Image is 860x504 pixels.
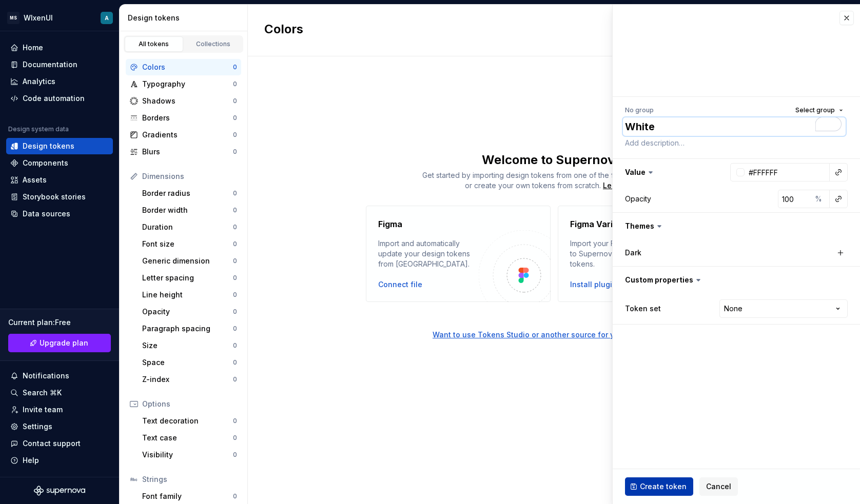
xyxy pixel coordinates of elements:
a: Data sources [6,206,113,222]
a: Visibility0 [138,447,241,463]
h4: Figma Variables plugin [570,218,661,230]
div: 0 [233,257,237,265]
a: Duration0 [138,219,241,235]
a: Size0 [138,337,241,354]
div: Size [142,340,233,351]
div: Paragraph spacing [142,324,233,334]
div: Assets [23,175,47,185]
div: 0 [233,131,237,139]
div: 0 [233,358,237,367]
div: Install plugin [570,279,626,290]
div: Code automation [23,93,85,104]
div: 0 [233,274,237,282]
div: Gradients [142,130,233,140]
a: Upgrade plan [8,334,111,352]
a: Want to use Tokens Studio or another source for your design data? [248,302,860,340]
div: Letter spacing [142,273,233,283]
h4: Figma [378,218,402,230]
input: 100 [778,190,811,208]
button: Create token [625,477,693,496]
div: Blurs [142,147,233,157]
div: Line height [142,290,233,300]
a: Opacity0 [138,304,241,320]
span: Get started by importing design tokens from one of the following integrations, or create your own... [422,171,686,190]
div: Search ⌘K [23,388,62,398]
a: Text case0 [138,430,241,446]
div: Import and automatically update your design tokens from [GEOGRAPHIC_DATA]. [378,238,479,269]
div: Borders [142,113,233,123]
a: Border radius0 [138,185,241,201]
button: Cancel [699,477,738,496]
div: Shadows [142,96,233,106]
div: 0 [233,451,237,459]
div: 0 [233,189,237,197]
a: Text decoration0 [138,413,241,429]
div: Welcome to Supernova! [248,152,860,168]
div: 0 [233,291,237,299]
svg: Supernova Logo [34,486,85,496]
div: 0 [233,80,237,88]
div: 0 [233,240,237,248]
div: Storybook stories [23,192,86,202]
button: Select group [791,103,848,117]
a: Shadows0 [126,93,241,109]
button: Help [6,452,113,469]
div: Contact support [23,438,81,449]
button: Search ⌘K [6,385,113,401]
a: Analytics [6,73,113,90]
div: All tokens [128,40,180,48]
div: 0 [233,97,237,105]
div: Dimensions [142,171,237,182]
div: 0 [233,114,237,122]
button: Notifications [6,368,113,384]
div: Strings [142,474,237,485]
div: No group [625,106,654,114]
a: Font size0 [138,236,241,252]
div: 0 [233,206,237,214]
a: Assets [6,172,113,188]
div: 0 [233,375,237,384]
a: Settings [6,418,113,435]
a: Gradients0 [126,127,241,143]
div: Want to use Tokens Studio or another source for your design data? [433,330,675,340]
div: Opacity [142,307,233,317]
a: Storybook stories [6,189,113,205]
button: Contact support [6,435,113,452]
div: Design system data [8,125,69,133]
div: Collections [188,40,239,48]
a: Home [6,39,113,56]
button: Connect file [378,279,422,290]
div: A [105,14,109,22]
a: Typography0 [126,76,241,92]
div: Settings [23,421,52,432]
span: Upgrade plan [40,338,88,348]
a: Borders0 [126,110,241,126]
a: Invite team [6,401,113,418]
div: Duration [142,222,233,232]
div: Analytics [23,76,55,87]
div: Font family [142,491,233,501]
div: Help [23,455,39,466]
div: Typography [142,79,233,89]
div: Current plan : Free [8,317,111,328]
div: MS [7,12,19,24]
label: Dark [625,248,641,258]
div: 0 [233,63,237,71]
button: MSWIxenUIA [2,7,117,29]
div: Design tokens [128,13,243,23]
div: 0 [233,492,237,500]
div: 0 [233,434,237,442]
div: WIxenUI [24,13,53,23]
div: Space [142,357,233,368]
a: Colors0 [126,59,241,75]
div: 0 [233,325,237,333]
a: Border width0 [138,202,241,218]
div: 0 [233,223,237,231]
a: Generic dimension0 [138,253,241,269]
div: 0 [233,308,237,316]
div: Design tokens [23,141,74,151]
a: Documentation [6,56,113,73]
label: Token set [625,304,661,314]
a: Paragraph spacing0 [138,320,241,337]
